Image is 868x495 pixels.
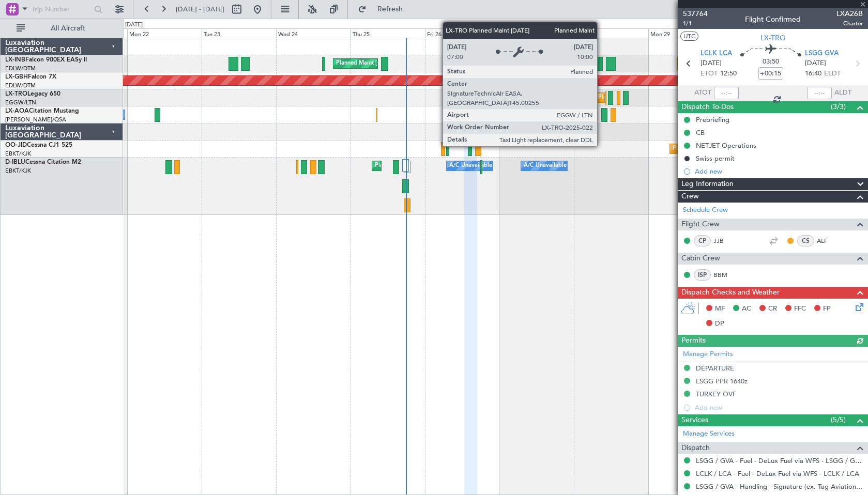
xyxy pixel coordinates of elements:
span: CR [768,304,777,314]
a: EBKT/KJK [5,167,31,175]
span: MF [715,304,725,314]
div: Swiss permit [696,154,735,163]
span: FFC [794,304,806,314]
span: LSGG GVA [805,49,839,59]
div: Wed 24 [276,28,351,38]
span: Cabin Crew [681,253,720,265]
span: Dispatch [681,442,710,454]
span: Dispatch To-Dos [681,101,734,113]
div: Sun 28 [574,28,648,38]
span: LX-TRO [760,33,786,43]
div: Planned Maint [GEOGRAPHIC_DATA] ([GEOGRAPHIC_DATA]) [598,90,761,105]
a: BBM [713,270,737,280]
div: Sat 27 [499,28,574,38]
div: CP [694,235,711,246]
button: Refresh [353,1,415,18]
span: All Aircraft [27,25,109,32]
a: D-IBLUCessna Citation M2 [5,159,81,165]
span: LXA26B [836,8,863,19]
a: Schedule Crew [683,205,728,215]
div: Planned Maint Nice ([GEOGRAPHIC_DATA]) [375,158,490,174]
a: EGGW/LTN [5,99,36,106]
span: ATOT [694,88,711,98]
a: ALF [817,236,840,245]
div: CB [696,128,705,137]
a: LX-AOACitation Mustang [5,108,79,114]
div: Mon 29 [648,28,723,38]
span: Flight Crew [681,219,720,230]
span: DP [715,319,724,329]
span: 03:50 [763,57,779,67]
div: [DATE] [125,21,143,29]
span: (3/3) [831,101,846,112]
a: EDLW/DTM [5,82,36,89]
span: LX-TRO [5,91,27,97]
span: Dispatch Checks and Weather [681,287,780,299]
a: LX-INBFalcon 900EX EASy II [5,57,87,63]
span: D-IBLU [5,159,25,165]
span: LCLK LCA [701,49,732,59]
div: A/C Unavailable [GEOGRAPHIC_DATA] ([GEOGRAPHIC_DATA] National) [449,158,642,174]
a: JJB [713,236,737,245]
span: Charter [836,19,863,28]
span: Crew [681,191,699,203]
a: OO-JIDCessna CJ1 525 [5,142,72,148]
div: Fri 26 [425,28,499,38]
span: Refresh [369,6,412,13]
span: [DATE] [701,58,722,69]
button: UTC [680,32,698,41]
div: Thu 25 [351,28,425,38]
span: Leg Information [681,178,734,190]
div: Planned Maint Kortrijk-[GEOGRAPHIC_DATA] [673,141,793,157]
a: EDLW/DTM [5,65,36,72]
div: Add new [695,167,863,176]
span: [DATE] [805,58,826,69]
div: A/C Unavailable [GEOGRAPHIC_DATA]-[GEOGRAPHIC_DATA] [524,158,689,174]
input: Trip Number [32,2,91,17]
div: Tue 23 [202,28,276,38]
a: Manage Services [683,429,735,439]
span: 12:50 [720,69,737,79]
span: 1/1 [683,19,708,28]
a: LSGG / GVA - Handling - Signature (ex. Tag Aviation) LSGG / GVA [696,482,863,491]
span: ALDT [834,88,851,98]
a: LCLK / LCA - Fuel - DeLux Fuel via WFS - LCLK / LCA [696,469,859,478]
span: LX-GBH [5,74,28,80]
a: LX-GBHFalcon 7X [5,74,56,80]
a: LX-TROLegacy 650 [5,91,60,97]
span: ETOT [701,69,718,79]
div: NETJET Operations [696,141,756,150]
span: (5/5) [831,414,846,425]
span: FP [823,304,831,314]
div: Prebriefing [696,115,729,124]
span: AC [742,304,751,314]
span: 537764 [683,8,708,19]
div: Planned Maint [GEOGRAPHIC_DATA] ([GEOGRAPHIC_DATA]) [336,56,499,71]
span: LX-INB [5,57,25,63]
button: All Aircraft [11,20,112,37]
a: EBKT/KJK [5,150,31,158]
div: CS [797,235,814,246]
span: 16:40 [805,69,821,79]
div: Mon 22 [127,28,202,38]
a: LSGG / GVA - Fuel - DeLux Fuel via WFS - LSGG / GVA [696,456,863,465]
div: ISP [694,269,711,281]
span: Services [681,414,708,426]
a: [PERSON_NAME]/QSA [5,116,66,123]
div: Flight Confirmed [745,14,801,25]
span: LX-AOA [5,108,29,114]
span: OO-JID [5,142,27,148]
span: [DATE] - [DATE] [176,5,224,14]
span: ELDT [824,69,841,79]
